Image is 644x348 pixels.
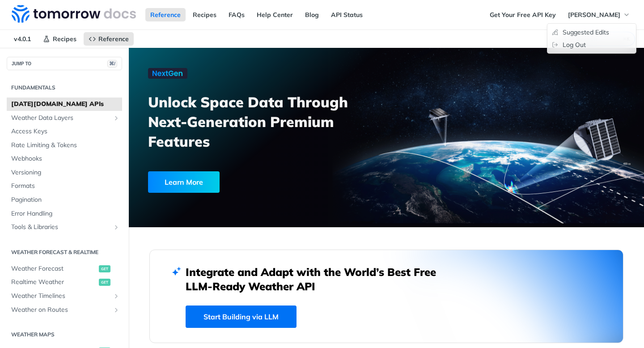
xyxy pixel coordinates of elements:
[107,60,117,68] span: ⌘/
[145,8,186,21] a: Reference
[11,278,97,287] span: Realtime Weather
[11,209,120,218] span: Error Handling
[113,306,120,314] button: Show subpages for Weather on Routes
[7,152,122,166] a: Webhooks
[113,115,120,122] button: Show subpages for Weather Data Layers
[148,171,347,193] a: Learn More
[113,224,120,231] button: Show subpages for Tools & Libraries
[11,292,110,301] span: Weather Timelines
[11,100,120,109] span: [DATE][DOMAIN_NAME] APIs
[7,193,122,207] a: Pagination
[188,8,221,21] a: Recipes
[11,127,120,136] span: Access Keys
[7,207,122,221] a: Error Handling
[148,92,396,151] h3: Unlock Space Data Through Next-Generation Premium Features
[7,303,122,317] a: Weather on RoutesShow subpages for Weather on Routes
[186,265,449,293] h2: Integrate and Adapt with the World’s Best Free LLM-Ready Weather API
[485,8,561,21] a: Get Your Free API Key
[7,179,122,193] a: Formats
[11,223,110,232] span: Tools & Libraries
[113,293,120,300] button: Show subpages for Weather Timelines
[148,171,220,193] div: Learn More
[547,38,636,51] a: Log Out
[326,8,368,21] a: API Status
[186,306,297,328] a: Start Building via LLM
[547,26,636,38] a: Suggested Edits
[7,98,122,111] a: [DATE][DOMAIN_NAME] APIs
[300,8,324,21] a: Blog
[252,8,298,21] a: Help Center
[563,8,635,21] button: [PERSON_NAME]
[7,166,122,179] a: Versioning
[11,114,110,123] span: Weather Data Layers
[148,68,187,79] img: NextGen
[11,168,120,177] span: Versioning
[7,331,122,339] h2: Weather Maps
[11,264,97,273] span: Weather Forecast
[7,84,122,92] h2: Fundamentals
[568,11,620,19] span: [PERSON_NAME]
[84,32,134,46] a: Reference
[11,182,120,191] span: Formats
[11,195,120,204] span: Pagination
[7,289,122,303] a: Weather TimelinesShow subpages for Weather Timelines
[53,35,76,43] span: Recipes
[7,248,122,256] h2: Weather Forecast & realtime
[7,221,122,234] a: Tools & LibrariesShow subpages for Tools & Libraries
[98,35,129,43] span: Reference
[7,262,122,276] a: Weather Forecastget
[99,279,110,286] span: get
[11,306,110,314] span: Weather on Routes
[99,265,110,272] span: get
[11,141,120,150] span: Rate Limiting & Tokens
[9,32,36,46] span: v4.0.1
[224,8,250,21] a: FAQs
[7,139,122,152] a: Rate Limiting & Tokens
[7,111,122,125] a: Weather Data LayersShow subpages for Weather Data Layers
[7,125,122,138] a: Access Keys
[12,5,136,23] img: Tomorrow.io Weather API Docs
[7,57,122,70] button: JUMP TO⌘/
[11,154,120,163] span: Webhooks
[7,276,122,289] a: Realtime Weatherget
[38,32,81,46] a: Recipes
